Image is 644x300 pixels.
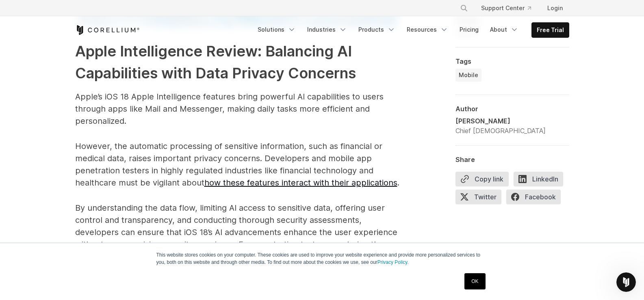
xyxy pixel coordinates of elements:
a: Twitter [455,190,506,207]
a: Free Trial [532,23,569,37]
div: Navigation Menu [253,22,569,38]
p: Apple’s iOS 18 Apple Intelligence features bring powerful AI capabilities to users through apps l... [75,91,400,127]
div: [PERSON_NAME] [455,116,546,126]
span: LinkedIn [514,172,563,186]
p: By understanding the data flow, limiting AI access to sensitive data, offering user control and t... [75,202,400,275]
a: Facebook [506,190,566,207]
p: This website stores cookies on your computer. These cookies are used to improve your website expe... [156,251,488,266]
a: Corellium Home [75,25,140,35]
div: Author [455,105,569,113]
button: Copy link [455,172,509,186]
a: Support Center [475,1,538,15]
span: Facebook [506,190,561,204]
span: Twitter [455,190,501,204]
a: LinkedIn [514,172,568,190]
a: Pricing [455,22,484,37]
a: Mobile [455,69,481,82]
a: OK [464,273,485,289]
p: However, the automatic processing of sensitive information, such as financial or medical data, ra... [75,140,400,189]
a: About [485,22,523,37]
div: Navigation Menu [450,1,569,15]
div: Tags [455,57,569,65]
a: how these features interact with their applications [204,178,397,188]
span: Mobile [459,71,478,79]
a: Solutions [253,22,301,37]
button: Search [457,1,471,15]
div: Chief [DEMOGRAPHIC_DATA] [455,126,546,136]
div: Share [455,155,569,164]
a: Login [541,1,569,15]
iframe: Intercom live chat [616,272,636,292]
a: Products [353,22,400,37]
a: Industries [302,22,352,37]
a: Privacy Policy. [377,259,409,265]
a: Resources [402,22,453,37]
h2: Apple Intelligence Review: Balancing AI Capabilities with Data Privacy Concerns [75,40,400,84]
